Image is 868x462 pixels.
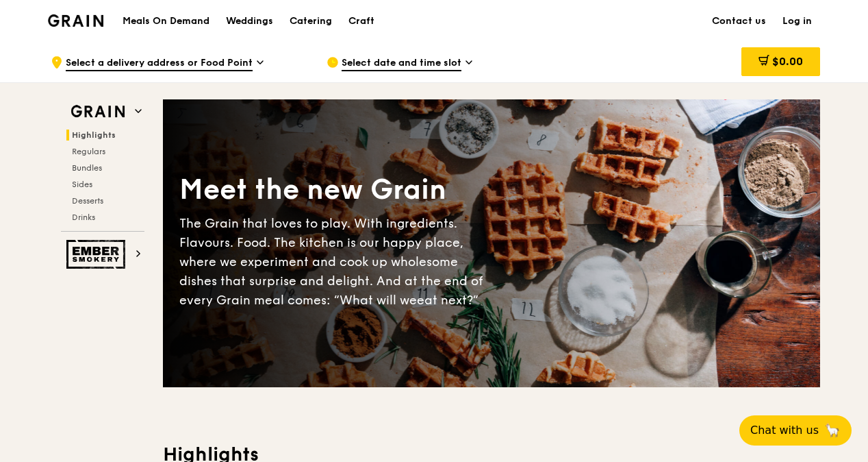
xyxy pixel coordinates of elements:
[123,14,209,28] h1: Meals On Demand
[72,212,95,222] span: Drinks
[739,415,852,446] button: Chat with us🦙
[179,171,492,208] div: Meet the new Grain
[66,99,129,124] img: Grain web logo
[72,163,102,173] span: Bundles
[750,422,819,439] span: Chat with us
[348,1,374,42] div: Craft
[72,180,92,189] span: Sides
[72,130,116,140] span: Highlights
[66,240,129,269] img: Ember Smokery web logo
[226,1,273,42] div: Weddings
[824,422,841,439] span: 🦙
[417,293,478,308] span: eat next?”
[179,214,492,310] div: The Grain that loves to play. With ingredients. Flavours. Food. The kitchen is our happy place, w...
[66,56,253,71] span: Select a delivery address or Food Point
[340,1,383,42] a: Craft
[48,14,103,27] img: Grain
[72,147,105,156] span: Regulars
[704,1,774,42] a: Contact us
[72,196,103,206] span: Desserts
[281,1,340,42] a: Catering
[218,1,281,42] a: Weddings
[774,1,820,42] a: Log in
[290,1,332,42] div: Catering
[772,55,803,68] span: $0.00
[342,56,461,71] span: Select date and time slot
